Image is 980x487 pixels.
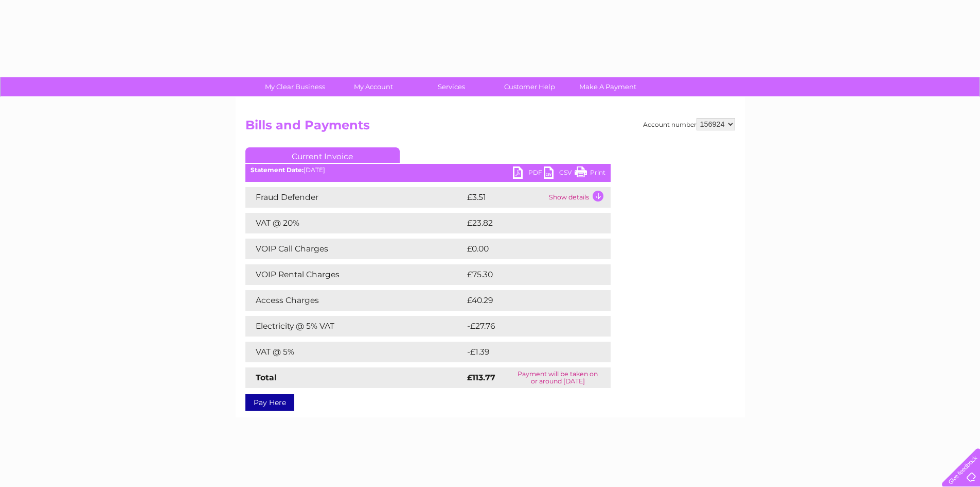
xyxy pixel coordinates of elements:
td: Show details [546,187,611,208]
td: Fraud Defender [245,187,465,208]
a: PDF [513,166,544,181]
td: -£27.76 [465,316,591,337]
a: Services [409,77,494,96]
td: VOIP Call Charges [245,239,465,259]
td: Payment will be taken on or around [DATE] [505,367,610,388]
a: Pay Here [245,394,294,411]
td: -£1.39 [465,342,588,362]
td: £75.30 [465,264,590,285]
a: My Account [331,77,416,96]
td: VAT @ 5% [245,342,465,362]
td: £23.82 [465,213,590,233]
a: Customer Help [487,77,572,96]
b: Statement Date: [251,166,304,174]
td: Access Charges [245,290,465,311]
td: £3.51 [465,187,546,208]
td: VAT @ 20% [245,213,465,233]
a: CSV [544,166,575,181]
strong: £113.77 [467,373,495,382]
td: £0.00 [465,239,587,259]
a: Print [575,166,605,181]
div: [DATE] [245,166,611,174]
a: Make A Payment [565,77,650,96]
h2: Bills and Payments [245,118,735,138]
td: £40.29 [465,290,590,311]
strong: Total [256,373,277,382]
a: Current Invoice [245,147,400,163]
a: My Clear Business [253,77,337,96]
td: Electricity @ 5% VAT [245,316,465,337]
td: VOIP Rental Charges [245,264,465,285]
div: Account number [643,118,735,130]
